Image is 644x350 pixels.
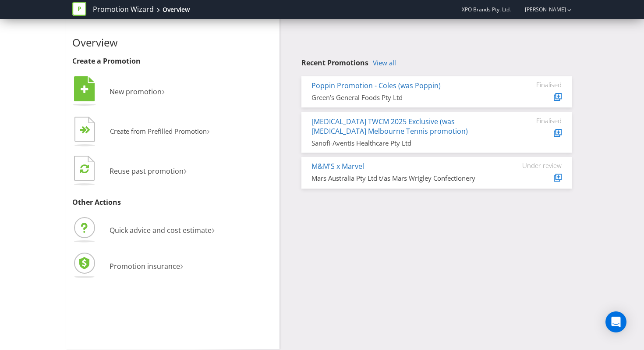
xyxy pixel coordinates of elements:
[93,4,154,14] a: Promotion Wizard
[110,87,162,96] span: New promotion
[207,124,210,137] span: ›
[311,161,364,171] a: M&M'S x Marvel
[184,163,187,177] span: ›
[162,83,165,98] span: ›
[301,58,368,68] span: Recent Promotions
[509,161,562,169] div: Under review
[163,5,190,14] div: Overview
[85,126,91,134] tspan: 
[462,6,511,13] span: XPO Brands Pty. Ltd.
[373,59,396,67] a: View all
[72,261,183,271] a: Promotion insurance›
[311,81,441,90] a: Poppin Promotion - Coles (was Poppin)
[110,166,184,176] span: Reuse past promotion
[311,139,496,148] div: Sanofi-Aventis Healthcare Pty Ltd
[110,261,180,271] span: Promotion insurance
[72,37,273,48] h2: Overview
[72,114,210,150] button: Create from Prefilled Promotion›
[80,164,89,174] tspan: 
[110,127,207,136] span: Create from Prefilled Promotion
[72,199,273,207] h3: Other Actions
[509,117,562,125] div: Finalised
[212,222,215,236] span: ›
[110,225,212,235] span: Quick advice and cost estimate
[81,85,88,94] tspan: 
[311,117,468,136] a: [MEDICAL_DATA] TWCM 2025 Exclusive (was [MEDICAL_DATA] Melbourne Tennis promotion)
[605,311,626,332] div: Open Intercom Messenger
[311,174,496,183] div: Mars Australia Pty Ltd t/as Mars Wrigley Confectionery
[72,57,273,65] h3: Create a Promotion
[509,81,562,89] div: Finalised
[516,6,566,13] a: [PERSON_NAME]
[180,258,183,272] span: ›
[72,225,215,235] a: Quick advice and cost estimate›
[311,93,496,102] div: Green’s General Foods Pty Ltd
